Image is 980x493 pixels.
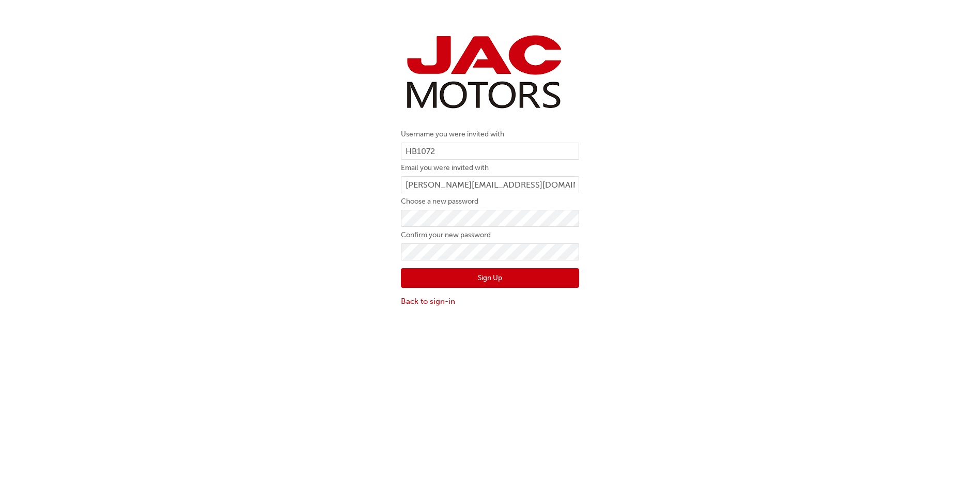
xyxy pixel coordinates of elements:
[401,195,579,208] label: Choose a new password
[401,296,579,307] a: Back to sign-in
[401,268,579,288] button: Sign Up
[401,229,579,241] label: Confirm your new password
[401,128,579,141] label: Username you were invited with
[401,143,579,160] input: Username
[401,162,579,174] label: Email you were invited with
[401,31,566,113] img: jac-portal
